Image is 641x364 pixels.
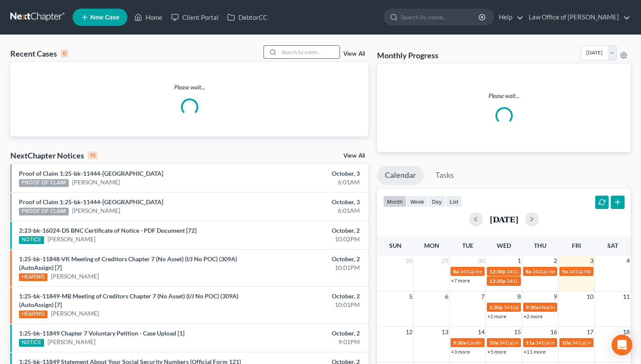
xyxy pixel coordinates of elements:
[489,304,503,310] span: 1:30p
[446,196,462,207] button: list
[480,291,486,302] span: 7
[377,166,424,185] a: Calendar
[477,327,486,337] span: 14
[10,48,68,59] div: Recent Cases
[517,291,522,302] span: 8
[428,166,462,185] a: Tasks
[389,242,402,249] span: Sun
[401,9,480,25] input: Search by name...
[532,268,574,275] span: 341(a) meeting for
[60,50,68,57] div: 0
[625,256,631,266] span: 4
[622,291,631,302] span: 11
[51,309,99,318] a: [PERSON_NAME]
[428,196,446,207] button: day
[19,236,44,244] div: NOTICE
[441,327,449,337] span: 13
[252,206,360,215] div: 6:01AM
[495,9,524,25] a: Help
[19,273,48,281] div: HEARING
[384,92,624,100] p: Please wait...
[444,291,449,302] span: 6
[549,327,558,337] span: 16
[490,215,518,224] h2: [DATE]
[252,198,360,206] div: October, 3
[252,235,360,244] div: 10:02PM
[279,46,340,58] input: Search by name...
[526,304,539,310] span: 9:30a
[622,327,631,337] span: 18
[477,256,486,266] span: 30
[553,291,558,302] span: 9
[539,304,607,310] span: Hearing for [PERSON_NAME]
[405,256,413,266] span: 28
[90,14,119,21] span: New Case
[607,242,618,249] span: Sat
[72,206,120,215] a: [PERSON_NAME]
[526,268,531,275] span: 8a
[223,9,272,25] a: DebtorCC
[252,178,360,187] div: 6:01AM
[612,335,632,355] div: Open Intercom Messenger
[406,196,428,207] button: week
[507,278,590,284] span: 341(a) Meeting for [PERSON_NAME]
[252,338,360,346] div: 9:01PM
[343,153,365,159] a: View All
[453,268,459,275] span: 8a
[487,348,506,355] a: +5 more
[72,178,120,187] a: [PERSON_NAME]
[10,83,368,92] p: Please wait...
[489,339,498,346] span: 10a
[507,268,590,275] span: 341(a) Meeting for [PERSON_NAME]
[19,310,48,318] div: HEARING
[252,169,360,178] div: October, 3
[562,268,568,275] span: 9a
[524,9,630,25] a: Law Office of [PERSON_NAME]
[408,291,413,302] span: 5
[19,329,184,337] a: 1:25-bk-11849 Chapter 7 Voluntary Petition - Case Upload [1]
[462,242,473,249] span: Tue
[534,242,546,249] span: Thu
[19,208,69,215] div: PROOF OF CLAIM
[451,277,470,284] a: +7 more
[19,227,197,234] a: 2:23-bk-16024-DS BNC Certificate of Notice - PDF Document [72]
[453,339,466,346] span: 9:30a
[19,292,238,308] a: 1:25-bk-11849-MB Meeting of Creditors Chapter 7 (No Asset) (I/J No POC) (309A) (AutoAssign) [7]
[489,268,506,275] span: 12:30p
[88,152,98,159] div: 10
[48,338,95,346] a: [PERSON_NAME]
[343,51,365,57] a: View All
[252,329,360,338] div: October, 2
[19,198,163,206] a: Proof of Claim 1:25-bk-11444-[GEOGRAPHIC_DATA]
[405,327,413,337] span: 12
[130,9,167,25] a: Home
[467,339,565,346] span: Confirmation hearing for [PERSON_NAME]
[252,301,360,309] div: 10:01PM
[572,242,581,249] span: Fri
[167,9,223,25] a: Client Portal
[383,196,406,207] button: month
[19,179,69,187] div: PROOF OF CLAIM
[441,256,449,266] span: 29
[252,226,360,235] div: October, 2
[19,170,163,177] a: Proof of Claim 1:25-bk-11444-[GEOGRAPHIC_DATA]
[424,242,439,249] span: Mon
[526,339,534,346] span: 11a
[451,348,470,355] a: +3 more
[19,255,237,271] a: 1:25-bk-11848-VK Meeting of Creditors Chapter 7 (No Asset) (I/J No POC) (309A) (AutoAssign) [7]
[377,50,438,60] h3: Monthly Progress
[460,268,543,275] span: 341(a) meeting for [PERSON_NAME]
[513,327,522,337] span: 15
[589,256,594,266] span: 3
[524,313,543,320] a: +2 more
[535,339,619,346] span: 341(a) meeting for [PERSON_NAME]
[51,272,99,281] a: [PERSON_NAME]
[10,150,98,161] div: NextChapter Notices
[586,327,594,337] span: 17
[487,313,506,320] a: +2 more
[562,339,571,346] span: 10a
[586,291,594,302] span: 10
[553,256,558,266] span: 2
[252,263,360,272] div: 10:01PM
[504,304,587,310] span: 341(a) meeting for [PERSON_NAME]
